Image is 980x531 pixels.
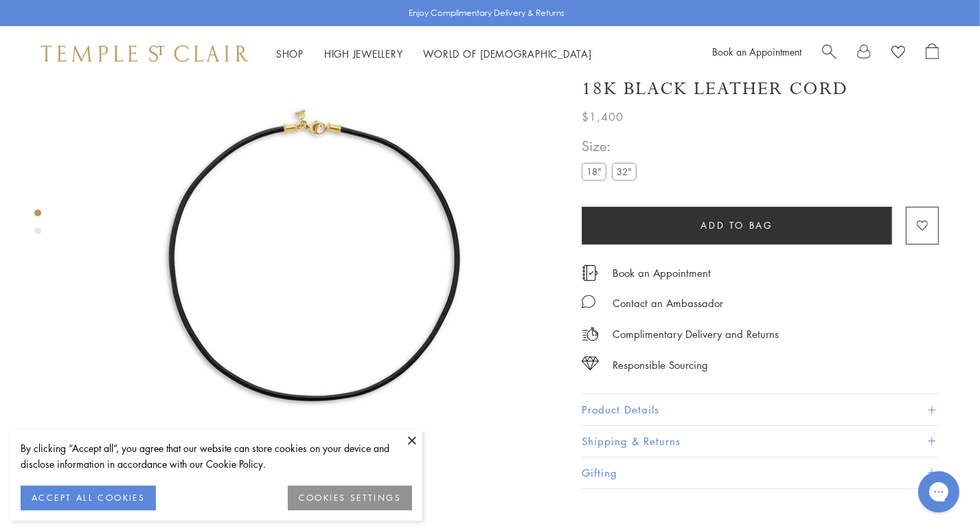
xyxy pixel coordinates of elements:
h1: 18K Black Leather Cord [582,77,848,101]
span: Add to bag [701,218,773,234]
img: icon_sourcing.svg [582,357,599,370]
a: ShopShop [276,47,304,60]
button: Gifting [582,457,939,488]
button: COOKIES SETTINGS [288,486,412,510]
img: Temple St. Clair [41,45,249,62]
a: Book an Appointment [712,45,801,58]
a: High JewelleryHigh Jewellery [324,47,403,60]
a: Search [822,43,836,64]
img: MessageIcon-01_2.svg [582,295,595,308]
button: ACCEPT ALL COOKIES [21,486,156,510]
button: Product Details [582,395,939,426]
p: Enjoy Complimentary Delivery & Returns [409,6,565,20]
div: Product gallery navigation [34,206,41,245]
div: Contact an Ambassador [613,295,723,312]
div: Responsible Sourcing [613,357,708,374]
button: Shipping & Returns [582,426,939,457]
label: 32" [612,163,637,181]
button: Add to bag [582,207,892,245]
nav: Main navigation [276,45,592,63]
img: icon_appointment.svg [582,265,598,281]
div: By clicking “Accept all”, you agree that our website can store cookies on your device and disclos... [21,440,412,472]
a: View Wishlist [891,43,905,64]
iframe: Gorgias live chat messenger [911,466,966,517]
a: Open Shopping Bag [926,43,939,64]
span: $1,400 [582,108,624,126]
span: Size: [582,135,642,158]
img: icon_delivery.svg [582,326,599,343]
label: 18" [582,163,606,181]
a: World of [DEMOGRAPHIC_DATA]World of [DEMOGRAPHIC_DATA] [424,47,592,60]
p: Complimentary Delivery and Returns [613,326,779,343]
a: Book an Appointment [613,266,711,281]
